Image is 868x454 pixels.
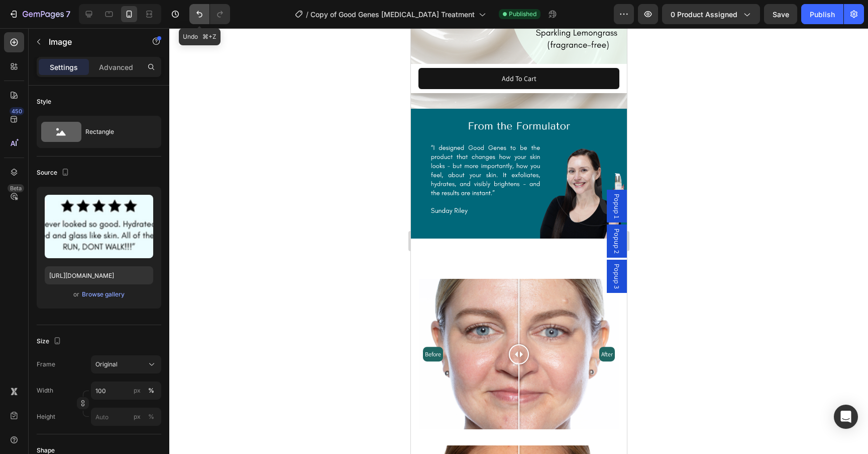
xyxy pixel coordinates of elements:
[37,412,55,421] label: Height
[95,360,118,369] span: Original
[4,4,75,24] button: 7
[131,385,143,397] button: %
[66,8,70,20] p: 7
[37,386,53,395] label: Width
[310,9,475,20] span: Copy of Good Genes [MEDICAL_DATA] Treatment
[148,386,154,395] div: %
[99,62,133,72] p: Advanced
[81,289,125,299] button: Browse gallery
[145,385,157,397] button: px
[37,97,51,106] div: Style
[82,290,125,299] div: Browse gallery
[148,412,154,421] div: %
[662,4,760,24] button: 0 product assigned
[91,382,161,400] input: px%
[45,266,153,284] input: https://example.com/image.jpg
[37,166,71,180] div: Source
[85,120,147,143] div: Rectangle
[306,9,308,20] span: /
[764,4,797,24] button: Save
[189,4,230,24] div: Undo/Redo
[411,28,627,454] iframe: Design area
[37,335,63,348] div: Size
[10,107,24,115] div: 450
[49,36,134,48] p: Image
[145,411,157,423] button: px
[801,4,843,24] button: Publish
[91,408,161,426] input: px%
[131,411,143,423] button: %
[45,195,153,258] img: preview-image
[134,412,141,421] div: px
[37,360,55,369] label: Frame
[810,9,835,20] div: Publish
[8,184,24,192] div: Beta
[509,10,536,19] span: Published
[671,9,737,20] span: 0 product assigned
[134,386,141,395] div: px
[834,405,858,429] div: Open Intercom Messenger
[91,355,161,373] button: Original
[73,288,79,300] span: or
[773,10,789,19] span: Save
[50,62,78,72] p: Settings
